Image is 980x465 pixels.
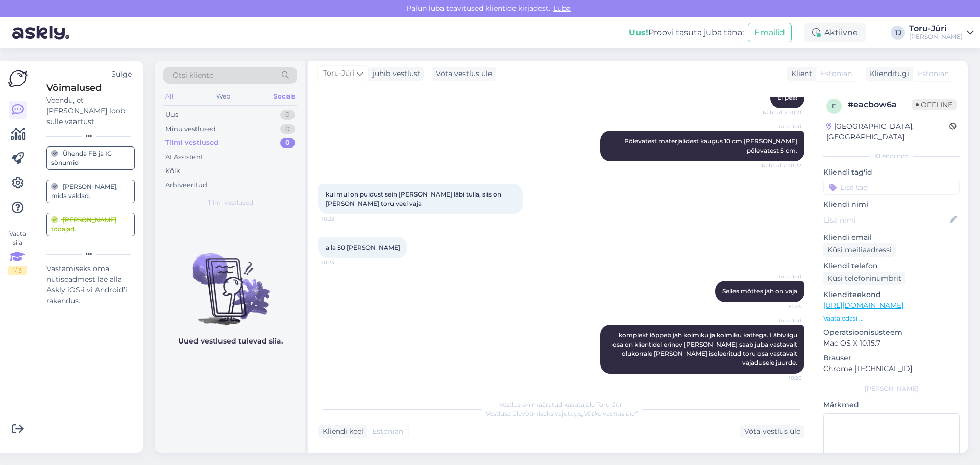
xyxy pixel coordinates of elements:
[832,102,836,110] span: e
[46,95,135,127] div: Veendu, et [PERSON_NAME] loob sulle väärtust.
[280,138,295,148] div: 0
[787,68,812,79] div: Klient
[722,287,797,295] span: Selles mõttes jah on vaja
[821,68,852,79] span: Estonian
[823,363,960,374] p: Chrome [TECHNICAL_ID]
[848,99,912,111] div: # eacbow6a
[629,27,744,39] div: Proovi tasuta juba täna:
[46,213,135,236] a: [PERSON_NAME] tööajad.
[823,353,960,363] p: Brauser
[208,198,253,207] span: Tiimi vestlused
[280,124,295,134] div: 0
[165,124,216,134] div: Minu vestlused
[763,303,801,310] span: 10:24
[823,261,960,272] p: Kliendi telefon
[823,199,960,210] p: Kliendi nimi
[918,68,949,79] span: Estonian
[777,93,797,101] span: Ei pea!
[8,69,28,88] img: Askly Logo
[824,214,948,226] input: Lisa nimi
[823,272,905,285] div: Küsi telefoninumbrit
[823,384,960,394] div: [PERSON_NAME]
[46,146,135,170] a: Ühenda FB ja IG sõnumid
[823,232,960,243] p: Kliendi email
[763,123,801,130] span: Toru-Jüri
[178,336,283,347] p: Uued vestlused tulevad siia.
[372,426,403,437] span: Estonian
[823,243,896,257] div: Küsi meiliaadressi
[748,23,792,42] button: Emailid
[280,110,295,120] div: 0
[763,273,801,280] span: Toru-Jüri
[866,68,909,79] div: Klienditugi
[823,314,960,323] p: Vaata edasi ...
[823,152,960,161] div: Kliendi info
[326,243,400,251] span: a la 50 [PERSON_NAME]
[323,68,355,79] span: Toru-Jüri
[823,180,960,195] input: Lisa tag
[51,215,130,234] div: [PERSON_NAME] tööajad.
[763,316,801,324] span: Toru-Jüri
[46,263,135,306] div: Vastamiseks oma nutiseadmest lae alla Askly iOS-i vi Android’i rakendus.
[8,229,27,275] div: Vaata siia
[629,28,648,37] b: Uus!
[8,266,27,275] div: 1 / 3
[155,235,305,327] img: No chats
[823,327,960,338] p: Operatsioonisüsteem
[763,374,801,382] span: 10:26
[823,338,960,349] p: Mac OS X 10.15.7
[165,110,178,120] div: Uus
[214,90,232,103] div: Web
[322,259,360,266] span: 10:23
[581,410,638,418] i: „Võtke vestlus üle”
[763,109,801,116] span: Nähtud ✓ 10:21
[909,33,963,41] div: [PERSON_NAME]
[909,25,963,33] div: Toru-Jüri
[173,70,213,81] span: Otsi kliente
[322,215,360,223] span: 10:23
[326,190,503,207] span: kui mul on puidust sein [PERSON_NAME] läbi tulla, siis on [PERSON_NAME] toru veel vaja
[909,25,974,41] a: Toru-Jüri[PERSON_NAME]
[740,425,804,438] div: Võta vestlus üle
[432,67,496,81] div: Võta vestlus üle
[369,68,421,79] div: juhib vestlust
[51,182,130,201] div: [PERSON_NAME], mida valdad.
[612,331,799,366] span: komplekt lõppeb jah kolmiku ja kolmiku kattega. Läbiviigu osa on klientidel erinev [PERSON_NAME] ...
[165,166,180,176] div: Kõik
[46,180,135,203] a: [PERSON_NAME], mida valdad.
[804,23,866,42] div: Aktiivne
[165,152,203,162] div: AI Assistent
[499,401,624,408] span: Vestlus on määratud kasutajale Toru-Jüri
[823,289,960,300] p: Klienditeekond
[550,4,574,13] span: Luba
[165,138,218,148] div: Tiimi vestlused
[823,301,903,310] a: [URL][DOMAIN_NAME]
[762,162,801,169] span: Nähtud ✓ 10:22
[912,99,957,110] span: Offline
[624,137,799,154] span: Põlevatest materjalidest kaugus 10 cm [PERSON_NAME] põlevatest 5 cm.
[826,121,949,142] div: [GEOGRAPHIC_DATA], [GEOGRAPHIC_DATA]
[165,180,207,190] div: Arhiveeritud
[891,26,905,40] div: TJ
[51,149,130,167] div: Ühenda FB ja IG sõnumid
[823,400,960,410] p: Märkmed
[823,167,960,178] p: Kliendi tag'id
[486,410,638,418] span: Vestluse ülevõtmiseks vajutage
[272,90,297,103] div: Socials
[46,81,135,95] div: Võimalused
[163,90,175,103] div: All
[318,426,363,437] div: Kliendi keel
[111,69,132,80] div: Sulge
